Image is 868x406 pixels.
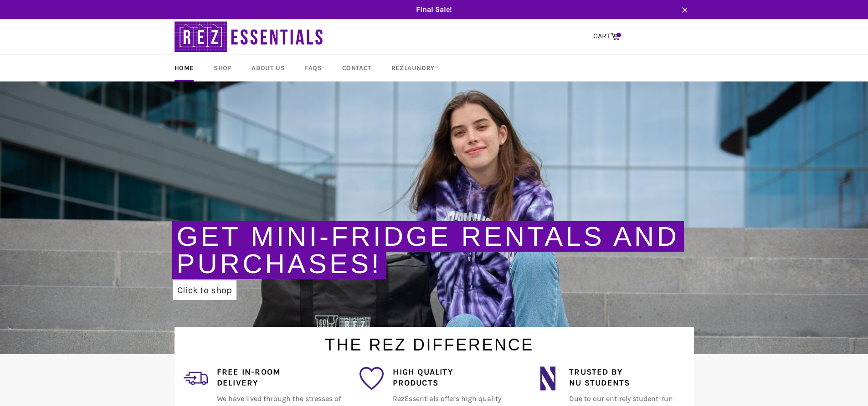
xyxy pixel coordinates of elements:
h4: Free In-Room Delivery [217,366,341,389]
a: FAQs [296,55,331,81]
a: CART [589,27,625,46]
img: northwestern_wildcats_tiny.png [536,366,560,391]
span: Final Sale! [165,5,703,15]
img: RezEssentials [175,19,325,54]
a: Get Mini-Fridge Rentals and Purchases! [177,221,679,279]
a: Home [165,55,203,81]
h4: Trusted by NU Students [569,366,693,389]
a: Contact [333,55,380,81]
a: RezLaundry [382,55,448,81]
a: Click to shop [173,280,236,300]
a: Shop [205,55,241,81]
a: About Us [242,55,294,81]
img: favorite_1.png [360,366,384,391]
img: delivery_2.png [184,366,208,391]
h4: High Quality Products [393,366,517,389]
h1: The Rez Difference [165,327,694,356]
